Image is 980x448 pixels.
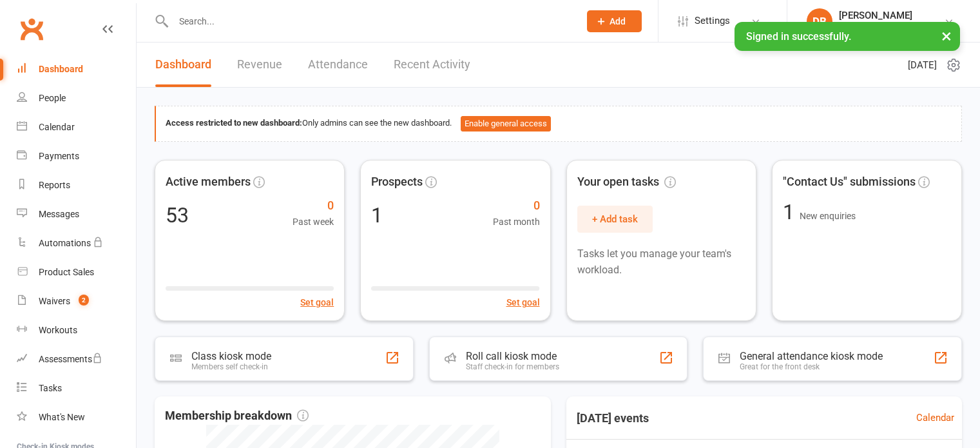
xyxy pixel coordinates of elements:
[17,229,136,258] a: Automations
[493,215,540,229] span: Past month
[169,12,570,30] input: Search...
[166,116,952,131] div: Only admins can see the new dashboard.
[300,295,334,309] button: Set goal
[39,325,77,335] div: Workouts
[371,173,423,191] span: Prospects
[916,410,954,425] a: Calendar
[293,197,334,215] span: 0
[800,211,856,221] span: New enquiries
[39,354,102,364] div: Assessments
[461,116,551,131] button: Enable general access
[155,43,211,87] a: Dashboard
[191,362,271,371] div: Members self check-in
[39,64,83,74] div: Dashboard
[166,205,189,226] div: 53
[17,287,136,316] a: Waivers 2
[39,267,94,277] div: Product Sales
[15,13,48,45] a: Clubworx
[237,43,282,87] a: Revenue
[493,197,540,215] span: 0
[39,93,66,103] div: People
[39,180,70,190] div: Reports
[17,345,136,374] a: Assessments
[17,55,136,84] a: Dashboard
[577,246,745,278] p: Tasks let you manage your team's workload.
[39,151,79,161] div: Payments
[191,350,271,362] div: Class kiosk mode
[166,173,251,191] span: Active members
[783,200,800,224] span: 1
[908,57,937,73] span: [DATE]
[746,30,851,43] span: Signed in successfully.
[466,362,559,371] div: Staff check-in for members
[17,374,136,403] a: Tasks
[587,10,642,32] button: Add
[17,113,136,142] a: Calendar
[839,21,912,33] div: Focus facilities
[610,16,626,26] span: Add
[935,22,958,50] button: ×
[17,171,136,200] a: Reports
[740,350,883,362] div: General attendance kiosk mode
[17,316,136,345] a: Workouts
[740,362,883,371] div: Great for the front desk
[807,8,832,34] div: DB
[308,43,368,87] a: Attendance
[293,215,334,229] span: Past week
[39,383,62,393] div: Tasks
[39,238,91,248] div: Automations
[39,209,79,219] div: Messages
[166,118,302,128] strong: Access restricted to new dashboard:
[17,403,136,432] a: What's New
[566,407,659,430] h3: [DATE] events
[394,43,470,87] a: Recent Activity
[39,296,70,306] div: Waivers
[165,407,309,425] span: Membership breakdown
[39,412,85,422] div: What's New
[17,142,136,171] a: Payments
[466,350,559,362] div: Roll call kiosk mode
[79,295,89,306] span: 2
[17,84,136,113] a: People
[839,10,912,21] div: [PERSON_NAME]
[695,6,730,35] span: Settings
[17,200,136,229] a: Messages
[783,173,916,191] span: "Contact Us" submissions
[506,295,540,309] button: Set goal
[371,205,383,226] div: 1
[17,258,136,287] a: Product Sales
[577,173,676,191] span: Your open tasks
[39,122,75,132] div: Calendar
[577,206,653,233] button: + Add task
